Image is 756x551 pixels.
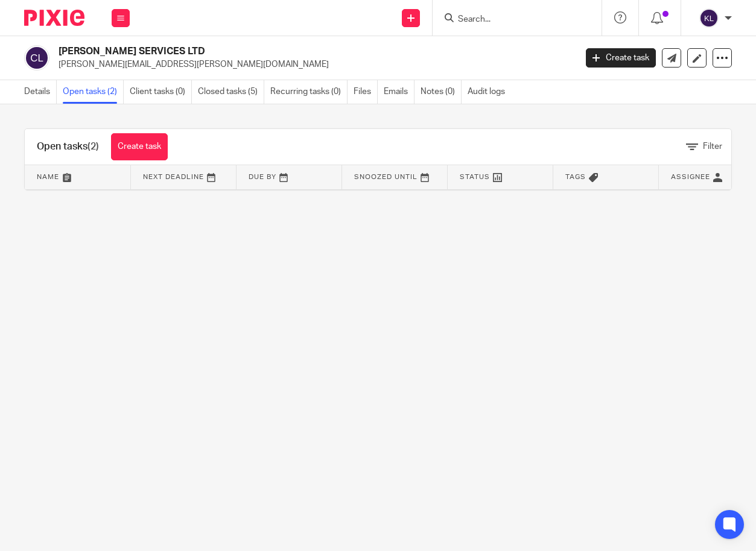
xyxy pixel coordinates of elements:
span: (2) [87,142,99,151]
input: Search [457,14,565,25]
span: Status [460,174,490,180]
span: Tags [565,174,586,180]
a: Files [354,80,378,104]
a: Closed tasks (5) [198,80,264,104]
a: Create task [586,48,656,68]
a: Create task [111,133,168,160]
h2: [PERSON_NAME] SERVICES LTD [59,45,466,58]
p: [PERSON_NAME][EMAIL_ADDRESS][PERSON_NAME][DOMAIN_NAME] [59,58,568,71]
a: Details [24,80,57,104]
span: Snoozed Until [354,174,418,180]
span: Filter [703,142,722,151]
img: svg%3E [699,8,719,28]
a: Audit logs [468,80,511,104]
img: svg%3E [24,45,49,71]
img: Pixie [24,10,84,26]
a: Open tasks (2) [63,80,124,104]
a: Emails [384,80,415,104]
a: Client tasks (0) [130,80,192,104]
a: Notes (0) [421,80,462,104]
a: Recurring tasks (0) [270,80,348,104]
h1: Open tasks [37,140,99,153]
